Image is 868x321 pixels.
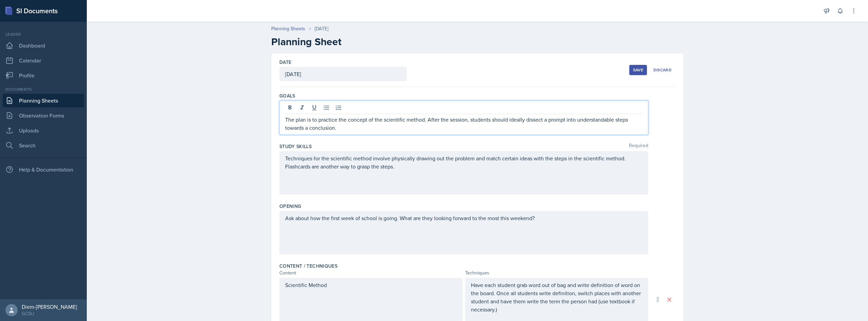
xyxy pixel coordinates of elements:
a: Profile [3,69,84,82]
p: Scientific Method [285,281,457,289]
p: Techniques for the scientific method involve physically drawing out the problem and match certain... [285,154,643,171]
div: Help & Documentation [3,163,84,176]
label: Goals [279,92,295,99]
a: Planning Sheets [3,94,84,107]
div: Content [279,269,462,277]
h2: Planning Sheet [271,36,684,48]
div: Leader [3,31,84,37]
a: Uploads [3,124,84,137]
p: Have each student grab word out of bag and write definition of word on the board. Once all studen... [471,281,643,314]
a: Search [3,139,84,152]
label: Opening [279,203,301,210]
div: Save [633,67,643,73]
div: Documents [3,86,84,92]
p: The plan is to practice the concept of the scientific method. After the session, students should ... [285,115,643,132]
label: Study Skills [279,143,312,150]
button: Discard [650,65,675,75]
div: Techniques [465,269,648,277]
p: Ask about how the first week of school is going. What are they looking forward to the most this w... [285,214,643,222]
span: Required [629,143,648,150]
div: GCSU [22,310,77,317]
label: Date [279,59,291,66]
a: Observation Forms [3,109,84,122]
div: Diem-[PERSON_NAME] [22,303,77,310]
a: Planning Sheets [271,25,305,32]
label: Content / Techniques [279,263,337,269]
div: [DATE] [315,25,328,32]
a: Dashboard [3,39,84,52]
div: Discard [653,67,672,73]
button: Save [629,65,647,75]
a: Calendar [3,54,84,67]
